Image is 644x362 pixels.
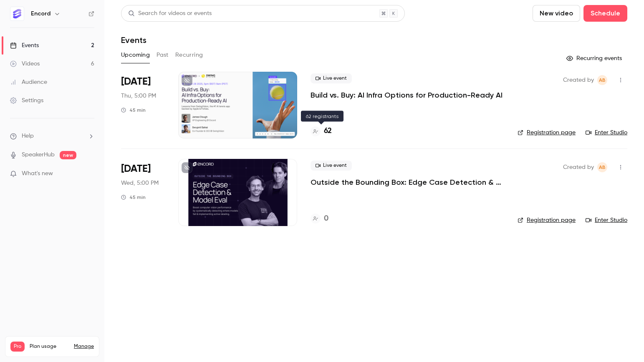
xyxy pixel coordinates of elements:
h6: Encord [31,10,51,18]
span: Thu, 5:00 PM [121,92,156,100]
span: Live event [311,161,352,171]
div: Videos [10,60,40,68]
span: Created by [563,75,594,85]
iframe: Noticeable Trigger [84,170,94,178]
a: Outside the Bounding Box: Edge Case Detection & Model Eval [311,177,504,187]
button: Schedule [583,5,627,22]
div: Audience [10,78,47,86]
span: Created by [563,162,594,172]
button: New video [533,5,580,22]
a: Build vs. Buy: AI Infra Options for Production-Ready AI [311,90,503,100]
span: What's new [22,169,53,178]
a: Manage [74,343,94,350]
span: Live event [311,73,352,83]
span: AB [599,75,606,85]
div: Settings [10,96,43,105]
span: AB [599,162,606,172]
button: Recurring events [563,52,627,65]
div: Search for videos or events [128,9,212,18]
a: Enter Studio [586,128,627,137]
a: 62 [311,126,332,137]
button: Past [157,48,169,62]
div: 45 min [121,194,146,201]
div: Sep 10 Wed, 5:00 PM (Europe/London) [121,159,165,226]
button: Upcoming [121,48,150,62]
h1: Events [121,35,146,45]
a: Registration page [518,128,576,137]
a: Enter Studio [586,216,627,224]
span: Help [22,132,34,141]
span: Annabel Benjamin [597,75,607,85]
div: Aug 28 Thu, 5:00 PM (Europe/London) [121,72,165,138]
span: new [60,151,76,159]
a: SpeakerHub [22,151,55,159]
span: Annabel Benjamin [597,162,607,172]
button: Recurring [175,48,203,62]
span: [DATE] [121,162,151,176]
a: Registration page [518,216,576,224]
div: Events [10,41,39,50]
span: Plan usage [30,343,69,350]
span: Pro [10,342,25,352]
img: Encord [10,7,24,20]
div: 45 min [121,107,146,113]
span: Wed, 5:00 PM [121,179,159,187]
h4: 62 [324,126,332,137]
li: help-dropdown-opener [10,132,94,141]
a: 0 [311,213,328,224]
span: [DATE] [121,75,151,88]
h4: 0 [324,213,328,224]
